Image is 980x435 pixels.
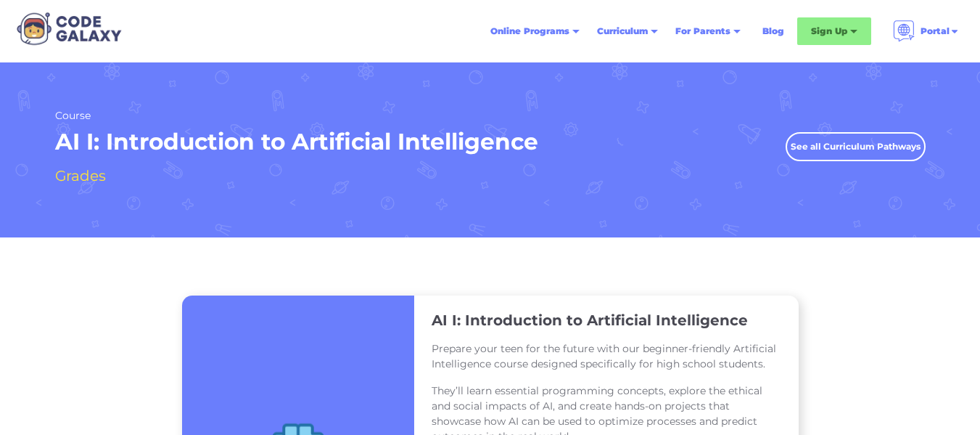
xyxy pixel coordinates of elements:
[490,24,569,38] div: Online Programs
[921,24,950,38] div: Portal
[432,341,781,372] p: Prepare your teen for the future with our beginner-friendly Artificial Intelligence course design...
[55,163,106,188] h4: Grades
[55,127,538,157] h1: AI I: Introduction to Artificial Intelligence
[754,18,793,44] a: Blog
[667,18,749,44] div: For Parents
[811,24,847,38] div: Sign Up
[432,311,748,330] h3: AI I: Introduction to Artificial Intelligence
[884,15,968,48] div: Portal
[786,132,926,161] a: See all Curriculum Pathways
[597,24,648,38] div: Curriculum
[675,24,730,38] div: For Parents
[482,18,588,44] div: Online Programs
[588,18,667,44] div: Curriculum
[55,109,538,123] h2: Course
[797,17,871,45] div: Sign Up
